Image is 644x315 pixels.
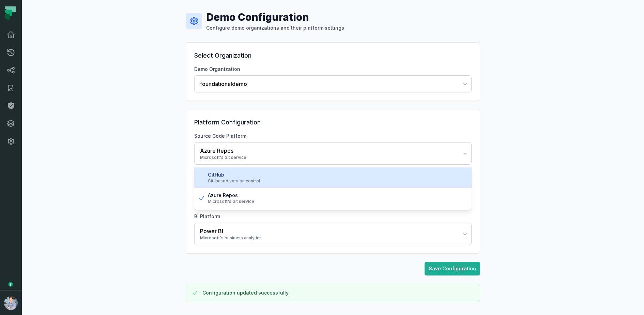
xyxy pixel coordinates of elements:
[200,147,458,155] div: Azure Repos
[208,171,466,178] div: GitHub
[194,142,472,165] button: Azure ReposMicrosoft's Git service
[200,155,458,160] div: Microsoft's Git service
[208,178,466,184] div: Git-based version control
[208,199,466,204] div: Microsoft's Git service
[194,166,472,210] div: Azure ReposMicrosoft's Git service
[7,281,14,287] div: Tooltip anchor
[4,296,18,310] img: avatar of Alon Nafta
[208,192,466,199] div: Azure Repos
